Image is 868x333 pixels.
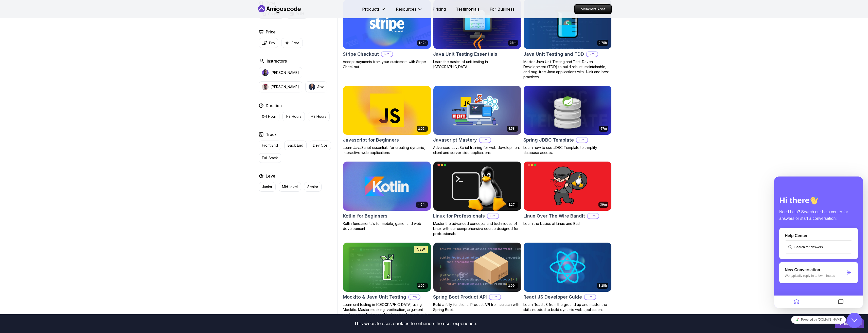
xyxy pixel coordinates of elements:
[343,59,431,69] p: Accept payments from your customers with Stripe Checkout.
[343,293,406,301] h2: Mockito & Java Unit Testing
[419,41,426,45] p: 1.42h
[523,86,612,155] a: Spring JDBC Template card57mSpring JDBC TemplateProLearn how to use JDBC Template to simplify dat...
[286,114,302,119] p: 1-3 Hours
[433,161,521,236] a: Linux for Professionals card2.27hLinux for ProfessionalsProMaster the advanced concepts and techn...
[433,293,487,301] h2: Spring Boot Product API
[309,84,315,90] img: instructor img
[418,127,426,131] p: 2.05h
[267,58,287,64] h2: Instructors
[311,114,326,119] p: +3 Hours
[259,67,302,78] button: instructor img[PERSON_NAME]
[381,52,393,57] p: Pro
[598,284,607,288] p: 8.28h
[343,86,431,135] img: Javascript for Beginners card
[510,41,517,45] p: 38m
[487,213,499,219] p: Pro
[523,302,612,312] p: Learn ReactJS from the ground up and master the skills needed to build dynamic web applications.
[343,86,431,155] a: Javascript for Beginners card2.05hJavascript for BeginnersLearn JavaScript essentials for creatin...
[307,184,318,189] p: Senior
[282,112,305,121] button: 1-3 Hours
[523,136,574,144] h2: Spring JDBC Template
[343,221,431,231] p: Kotlin fundamentals for mobile, game, and web development
[259,153,281,163] button: Full Stack
[433,86,521,135] img: Javascript Mastery card
[433,302,521,312] p: Build a fully functional Product API from scratch with Spring Boot.
[523,51,584,58] h2: Java Unit Testing and TDD
[279,182,301,192] button: Mid-level
[262,84,269,90] img: instructor img
[584,295,596,300] p: Pro
[524,162,611,211] img: Linux Over The Wire Bandit card
[600,127,607,131] p: 57m
[262,69,269,76] img: instructor img
[259,81,302,92] button: instructor img[PERSON_NAME]
[576,138,588,143] p: Pro
[259,141,281,150] button: Front End
[317,84,324,89] p: Abz
[523,161,612,226] a: Linux Over The Wire Bandit card39mLinux Over The Wire BanditProLearn the basics of Linux and Bash.
[433,242,521,312] a: Spring Boot Product API card2.09hSpring Boot Product APIProBuild a fully functional Product API f...
[588,213,599,219] p: Pro
[523,221,612,226] p: Learn the basics of Linux and Bash.
[508,127,517,131] p: 4.58h
[396,6,422,16] button: Resources
[269,41,275,46] p: Pro
[433,6,446,12] a: Pricing
[266,103,282,109] h2: Duration
[362,6,380,12] p: Products
[508,203,517,207] p: 2.27h
[523,212,585,220] h2: Linux Over The Wire Bandit
[523,59,612,80] p: Master Java Unit Testing and Test-Driven Development (TDD) to build robust, maintainable, and bug...
[259,182,276,192] button: Junior
[305,81,327,92] button: instructor imgAbz
[523,242,612,312] a: React JS Developer Guide card8.28hReact JS Developer GuideProLearn ReactJS from the ground up and...
[456,6,480,12] p: Testimonials
[281,38,303,48] button: Free
[523,293,582,301] h2: React JS Developer Guide
[587,52,598,57] p: Pro
[292,41,299,46] p: Free
[343,212,387,220] h2: Kotlin for Beginners
[433,51,497,58] h2: Java Unit Testing Essentials
[523,145,612,155] p: Learn how to use JDBC Template to simplify database access.
[417,247,425,252] p: NEW
[489,295,501,300] p: Pro
[418,203,426,207] p: 4.64h
[524,86,611,135] img: Spring JDBC Template card
[599,41,607,45] p: 2.75h
[271,70,299,75] p: [PERSON_NAME]
[259,38,278,48] button: Pro
[282,184,298,189] p: Mid-level
[433,162,521,211] img: Linux for Professionals card
[308,112,330,121] button: +3 Hours
[313,143,328,148] p: Dev Ops
[343,51,379,58] h2: Stripe Checkout
[262,155,278,161] p: Full Stack
[343,242,431,322] a: Mockito & Java Unit Testing card2.02hNEWMockito & Java Unit TestingProLearn unit testing in [GEOG...
[433,86,521,155] a: Javascript Mastery card4.58hJavascript MasteryProAdvanced JavaScript training for web development...
[288,143,303,148] p: Back End
[271,84,299,89] p: [PERSON_NAME]
[266,131,277,138] h2: Track
[266,29,276,35] h2: Price
[433,145,521,155] p: Advanced JavaScript training for web development, client and server-side applications
[418,284,426,288] p: 2.02h
[343,145,431,155] p: Learn JavaScript essentials for creating dynamic, interactive web applications
[774,314,863,325] iframe: chat widget
[600,203,607,207] p: 39m
[343,161,431,231] a: Kotlin for Beginners card4.64hKotlin for BeginnersKotlin fundamentals for mobile, game, and web d...
[362,6,386,16] button: Products
[262,114,276,119] p: 0-1 Hour
[409,295,420,300] p: Pro
[480,138,491,143] p: Pro
[433,136,477,144] h2: Javascript Mastery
